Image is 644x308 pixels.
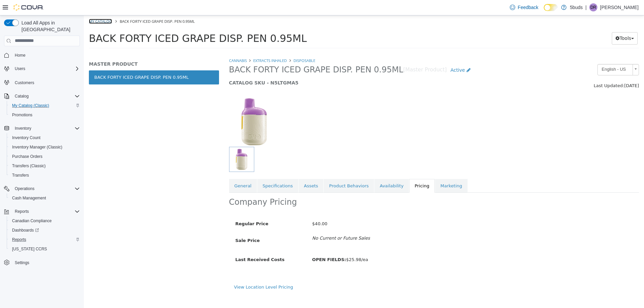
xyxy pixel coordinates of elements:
a: Canadian Compliance [9,217,54,225]
i: No Current or Future Sales [228,220,286,225]
span: Dashboards [12,228,39,233]
p: [PERSON_NAME] [600,3,639,11]
span: Cash Management [12,195,46,201]
span: Regular Price [152,206,184,211]
span: [US_STATE] CCRS [12,246,47,252]
a: Specifications [173,164,214,178]
span: Active [367,52,381,57]
span: Transfers (Classic) [12,163,46,169]
span: Dashboards [9,226,80,234]
span: Reports [9,236,80,244]
span: Promotions [12,112,33,118]
span: Purchase Orders [9,152,80,161]
button: Promotions [7,110,83,120]
span: Promotions [9,111,80,119]
a: View Location Level Pricing [150,269,209,274]
span: Home [15,53,25,58]
button: Inventory [1,124,83,133]
button: Transfers [7,171,83,180]
span: My Catalog (Classic) [9,102,80,110]
span: Load All Apps in [GEOGRAPHIC_DATA] [19,19,80,33]
a: Transfers (Classic) [9,162,48,170]
p: | [585,3,587,11]
a: Purchase Orders [9,152,45,161]
h5: CATALOG SKU - N5LTGMA5 [145,64,450,70]
span: Catalog [15,94,29,99]
a: My Catalog [5,3,28,8]
button: Settings [1,258,83,267]
button: Catalog [1,91,83,101]
a: Feedback [507,1,541,14]
span: Reports [12,207,80,215]
h5: MASTER PRODUCT [5,46,135,52]
a: Pricing [325,164,351,178]
a: Promotions [9,111,35,119]
a: Availability [290,164,325,178]
span: Canadian Compliance [9,217,80,225]
small: [Master Product] [319,52,363,57]
span: Customers [15,80,34,85]
button: Operations [1,184,83,193]
span: English - US [514,49,546,59]
button: Home [1,50,83,60]
a: My Catalog (Classic) [9,102,52,110]
a: Settings [12,259,32,267]
span: Customers [12,78,80,86]
button: Customers [1,77,83,87]
span: Catalog [12,92,80,100]
span: Washington CCRS [9,245,80,253]
a: Inventory Count [9,134,43,142]
button: Users [1,64,83,73]
a: English - US [514,49,555,60]
span: Inventory Manager (Classic) [12,144,62,150]
a: Cash Management [9,194,49,202]
span: Transfers [9,171,80,179]
span: Transfers [12,173,29,178]
span: Inventory Manager (Classic) [9,143,80,151]
a: DISPOSABLE [210,43,231,48]
span: Settings [12,258,80,267]
b: OPEN FIELDS: [228,242,262,247]
span: Inventory [15,126,31,131]
a: Dashboards [7,226,83,235]
button: Reports [12,207,32,215]
span: Last Received Costs [152,242,201,247]
span: [DATE] [540,68,555,73]
button: Cash Management [7,193,83,203]
span: Reports [12,237,26,242]
div: Dawn Richmond [589,3,597,11]
span: Purchase Orders [12,154,43,159]
img: 150 [145,81,196,131]
span: Last Updated: [510,68,540,73]
button: Reports [7,235,83,244]
span: Inventory Count [12,135,41,140]
span: BACK FORTY ICED GRAPE DISP. PEN 0.95ML [36,3,111,8]
a: [US_STATE] CCRS [9,245,50,253]
span: Cash Management [9,194,80,202]
span: $40.00 [228,206,244,211]
a: Transfers [9,171,32,179]
span: DR [590,3,596,11]
span: Operations [12,185,80,193]
span: Reports [15,209,29,214]
nav: Complex example [4,48,80,285]
button: [US_STATE] CCRS [7,244,83,254]
span: Users [12,65,80,73]
span: Sale Price [152,223,176,228]
a: Assets [215,164,239,178]
input: Dark Mode [544,4,558,11]
button: Operations [12,185,37,193]
a: CANNABIS [145,43,163,48]
button: Transfers (Classic) [7,161,83,171]
span: BACK FORTY ICED GRAPE DISP. PEN 0.95ML [145,49,320,60]
button: Catalog [12,92,31,100]
a: Home [12,51,28,59]
button: Inventory [12,124,34,132]
button: Inventory Count [7,133,83,142]
span: Canadian Compliance [12,218,52,224]
span: Settings [15,260,29,265]
a: Marketing [351,164,384,178]
a: BACK FORTY ICED GRAPE DISP. PEN 0.95ML [5,55,135,69]
span: Home [12,51,80,59]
